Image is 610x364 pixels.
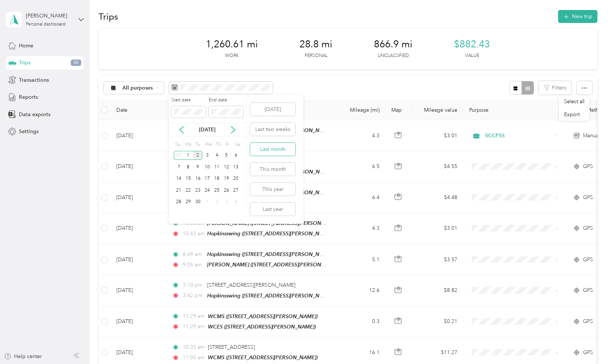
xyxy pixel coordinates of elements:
[337,306,385,337] td: 0.3
[183,174,193,183] div: 15
[374,38,412,50] span: 866.9 mi
[122,85,153,91] span: All purposes
[583,224,593,232] span: GPS
[337,182,385,213] td: 6.4
[110,306,166,337] td: [DATE]
[19,93,38,101] span: Reports
[183,250,204,259] span: 8:49 am
[110,120,166,151] td: [DATE]
[305,53,328,59] p: Personal
[202,174,212,183] div: 17
[222,162,231,172] div: 12
[337,100,385,120] th: Mileage (mi)
[208,344,255,350] span: [STREET_ADDRESS]
[539,81,571,95] button: Filters
[166,100,337,120] th: Locations
[183,291,204,300] span: 3:42 pm
[222,151,231,160] div: 5
[250,103,295,116] button: [DATE]
[206,38,258,50] span: 1,260.61 mi
[222,186,231,195] div: 26
[183,261,204,269] span: 9:05 am
[183,162,193,172] div: 8
[231,198,241,207] div: 4
[212,174,222,183] div: 18
[583,286,593,294] span: GPS
[583,193,593,202] span: GPS
[174,162,183,172] div: 7
[110,151,166,182] td: [DATE]
[454,38,490,50] span: $882.43
[411,213,463,244] td: $3.01
[202,162,212,172] div: 10
[183,354,205,362] span: 11:00 am
[231,151,241,160] div: 6
[19,76,49,84] span: Transactions
[110,213,166,244] td: [DATE]
[378,53,409,59] p: Unclassified
[19,42,33,50] span: Home
[250,183,295,196] button: This year
[337,120,385,151] td: 4.3
[385,100,411,120] th: Map
[202,186,212,195] div: 24
[583,317,593,326] span: GPS
[212,162,222,172] div: 11
[71,60,81,66] span: 88
[110,100,166,120] th: Date
[411,306,463,337] td: $0.21
[411,100,463,120] th: Mileage value
[231,174,241,183] div: 20
[299,38,332,50] span: 28.8 mi
[233,139,241,149] div: Sa
[583,162,593,171] span: GPS
[337,213,385,244] td: 4.3
[337,151,385,182] td: 6.5
[208,324,316,330] span: WCES ([STREET_ADDRESS][PERSON_NAME])
[207,230,334,237] span: Hopkinsswing ([STREET_ADDRESS][PERSON_NAME])
[174,198,183,207] div: 28
[212,151,222,160] div: 4
[203,139,212,149] div: We
[212,186,222,195] div: 25
[411,275,463,306] td: $8.82
[568,323,610,364] iframe: Everlance-gr Chat Button Frame
[207,282,295,288] span: [STREET_ADDRESS][PERSON_NAME]
[193,198,203,207] div: 30
[171,97,206,104] label: Start date
[250,123,295,136] button: Last two weeks
[4,353,42,360] button: Help center
[463,100,567,120] th: Purpose
[194,139,201,149] div: Tu
[485,132,553,140] span: SCCPSS
[337,275,385,306] td: 12.6
[193,151,203,160] div: 2
[411,244,463,275] td: $3.57
[110,275,166,306] td: [DATE]
[183,323,205,331] span: 11:29 am
[215,139,222,149] div: Th
[250,203,295,216] button: Last year
[174,139,181,149] div: Su
[207,251,334,257] span: Hopkinsswing ([STREET_ADDRESS][PERSON_NAME])
[411,151,463,182] td: $4.55
[193,162,203,172] div: 9
[110,244,166,275] td: [DATE]
[558,10,597,23] button: New trip
[193,174,203,183] div: 16
[183,139,192,149] div: Mo
[222,198,231,207] div: 3
[183,312,205,320] span: 11:29 am
[202,198,212,207] div: 1
[465,53,479,59] p: Value
[564,98,584,105] span: Select all
[411,120,463,151] td: $3.01
[564,111,580,118] span: Export
[26,12,72,20] div: [PERSON_NAME]
[174,186,183,195] div: 21
[231,186,241,195] div: 27
[208,354,318,360] span: WCMS ([STREET_ADDRESS][PERSON_NAME])
[207,262,342,268] span: [PERSON_NAME] ([STREET_ADDRESS][PERSON_NAME])
[183,343,205,351] span: 10:35 am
